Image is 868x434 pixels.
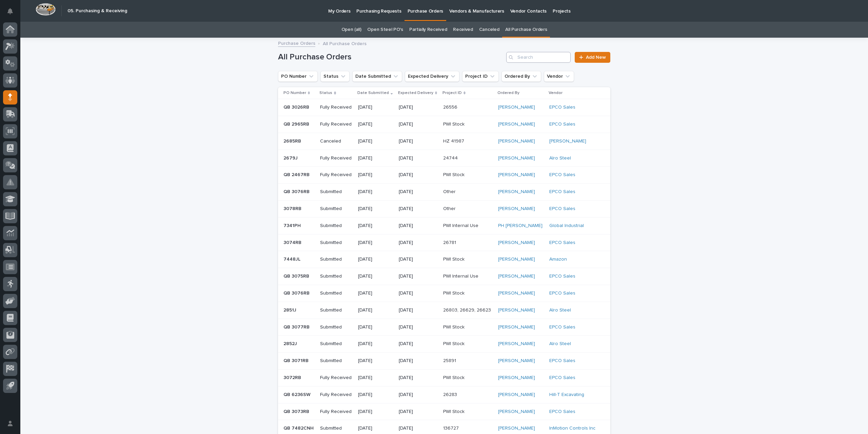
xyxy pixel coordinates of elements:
[278,268,610,285] tr: QB 3075RBQB 3075RB Submitted[DATE][DATE]PWI Internal UsePWI Internal Use [PERSON_NAME] EPCO Sales
[320,341,353,347] p: Submitted
[443,205,457,212] p: Other
[323,39,367,47] p: All Purchase Orders
[358,223,393,229] p: [DATE]
[320,138,353,144] p: Canceled
[283,424,315,431] p: QB 7482CNH
[283,120,311,127] p: QB 2965RB
[283,374,302,381] p: 3072RB
[549,257,567,262] a: Amazon
[357,89,389,97] p: Date Submitted
[549,155,571,161] a: Alro Steel
[549,409,575,415] a: EPCO Sales
[443,239,457,246] p: 26781
[358,290,393,296] p: [DATE]
[283,137,302,144] p: 2685RB
[278,386,610,403] tr: QB 6236SWQB 6236SW Fully Received[DATE][DATE]2628326283 [PERSON_NAME] Hill-T Excavating
[506,52,571,63] div: Search
[498,172,535,178] a: [PERSON_NAME]
[358,409,393,415] p: [DATE]
[283,289,311,296] p: QB 3076RB
[399,307,438,313] p: [DATE]
[358,375,393,381] p: [DATE]
[498,273,535,279] a: [PERSON_NAME]
[549,273,575,279] a: EPCO Sales
[283,323,311,330] p: QB 3077RB
[498,341,535,347] a: [PERSON_NAME]
[443,188,457,195] p: Other
[278,336,610,353] tr: 2852J2852J Submitted[DATE][DATE]PWI StockPWI Stock [PERSON_NAME] Alro Steel
[498,392,535,398] a: [PERSON_NAME]
[443,391,458,398] p: 26283
[549,392,584,398] a: Hill-T Excavating
[443,289,466,296] p: PWI Stock
[498,138,535,144] a: [PERSON_NAME]
[278,52,504,62] h1: All Purchase Orders
[498,409,535,415] a: [PERSON_NAME]
[399,105,438,110] p: [DATE]
[283,272,311,279] p: QB 3075RB
[549,223,584,229] a: Global Industrial
[320,189,353,195] p: Submitted
[320,71,350,82] button: Status
[358,392,393,398] p: [DATE]
[443,103,459,110] p: 26556
[283,357,310,364] p: QB 3071RB
[549,375,575,381] a: EPCO Sales
[358,341,393,347] p: [DATE]
[549,189,575,195] a: EPCO Sales
[278,369,610,386] tr: 3072RB3072RB Fully Received[DATE][DATE]PWI StockPWI Stock [PERSON_NAME] EPCO Sales
[358,358,393,364] p: [DATE]
[399,257,438,262] p: [DATE]
[358,206,393,212] p: [DATE]
[320,290,353,296] p: Submitted
[549,426,595,431] a: InMotion Controls Inc
[352,71,402,82] button: Date Submitted
[443,340,466,347] p: PWI Stock
[367,22,403,38] a: Open Steel PO's
[399,206,438,212] p: [DATE]
[498,375,535,381] a: [PERSON_NAME]
[283,89,306,97] p: PO Number
[358,105,393,110] p: [DATE]
[283,188,311,195] p: QB 3076RB
[278,99,610,116] tr: QB 3026RBQB 3026RB Fully Received[DATE][DATE]2655626556 [PERSON_NAME] EPCO Sales
[498,426,535,431] a: [PERSON_NAME]
[399,223,438,229] p: [DATE]
[398,89,433,97] p: Expected Delivery
[501,71,541,82] button: Ordered By
[443,408,466,415] p: PWI Stock
[278,133,610,150] tr: 2685RB2685RB Canceled[DATE][DATE]HZ 41987HZ 41987 [PERSON_NAME] [PERSON_NAME]
[358,189,393,195] p: [DATE]
[278,234,610,251] tr: 3074RB3074RB Submitted[DATE][DATE]2678126781 [PERSON_NAME] EPCO Sales
[549,341,571,347] a: Alro Steel
[443,357,457,364] p: 25891
[358,426,393,431] p: [DATE]
[498,240,535,246] a: [PERSON_NAME]
[443,222,480,229] p: PWI Internal Use
[283,239,303,246] p: 3074RB
[320,240,353,246] p: Submitted
[586,55,606,60] span: Add New
[278,403,610,420] tr: QB 3073RBQB 3073RB Fully Received[DATE][DATE]PWI StockPWI Stock [PERSON_NAME] EPCO Sales
[341,22,361,38] a: Open (all)
[283,340,298,347] p: 2852J
[498,189,535,195] a: [PERSON_NAME]
[278,319,610,336] tr: QB 3077RBQB 3077RB Submitted[DATE][DATE]PWI StockPWI Stock [PERSON_NAME] EPCO Sales
[549,121,575,127] a: EPCO Sales
[399,172,438,178] p: [DATE]
[8,8,17,19] div: Notifications
[497,89,519,97] p: Ordered By
[283,154,299,161] p: 2679J
[320,409,353,415] p: Fully Received
[320,257,353,262] p: Submitted
[549,240,575,246] a: EPCO Sales
[283,391,312,398] p: QB 6236SW
[453,22,473,38] a: Received
[443,120,466,127] p: PWI Stock
[549,89,563,97] p: Vendor
[320,121,353,127] p: Fully Received
[320,392,353,398] p: Fully Received
[544,71,574,82] button: Vendor
[278,217,610,234] tr: 7341PH7341PH Submitted[DATE][DATE]PWI Internal UsePWI Internal Use PH [PERSON_NAME] Global Indust...
[283,255,302,262] p: 7448JL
